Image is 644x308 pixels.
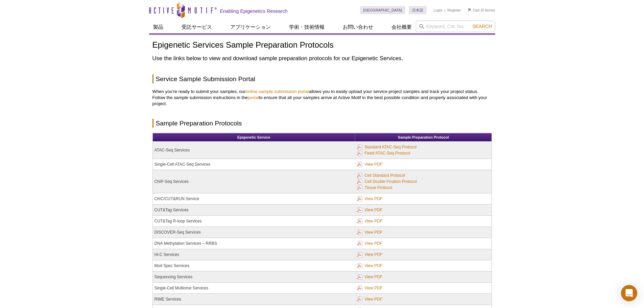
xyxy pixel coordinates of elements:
a: View PDF [357,295,382,303]
td: ATAC-Seq Services [153,142,356,159]
a: Login [433,8,443,13]
a: Fixed ATAC-Seq Protocol [357,149,410,157]
a: Register [447,8,461,13]
a: [GEOGRAPHIC_DATA] [360,6,406,14]
a: View PDF [357,251,382,258]
td: CUT&Tag Services [153,205,356,216]
th: Epigenetic Service [153,133,356,142]
h2: Sample Preparation Protocols [152,119,492,128]
td: Sequencing Services [153,271,356,283]
td: ChIP-Seq Services [153,170,356,193]
a: View PDF [357,161,382,168]
td: CUT&Tag R-loop Services [153,216,356,227]
li: | [445,6,446,14]
a: お問い合わせ [339,21,377,33]
a: View PDF [357,284,382,292]
a: 学術・技術情報 [285,21,329,33]
a: View PDF [357,262,382,269]
a: online sample submission portal [245,89,309,94]
a: 受託サービス [177,21,216,33]
a: View PDF [357,217,382,225]
a: View PDF [357,206,382,214]
span: Search [472,24,492,29]
p: When you're ready to submit your samples, our allows you to easily upload your service project sa... [152,89,492,107]
li: (0 items) [468,6,495,14]
td: Single-Cell Multiome Services [153,283,356,294]
td: Hi-C Services [153,249,356,260]
button: Search [470,23,494,29]
input: Keyword, Cat. No. [416,21,495,32]
a: アプリケーション [226,21,275,33]
a: Cell Standard Protocol [357,172,405,179]
a: 会社概要 [387,21,416,33]
td: DISCOVER-Seq Services [153,227,356,238]
a: Cell Double Fixation Protocol [357,178,417,185]
td: RIME Services [153,294,356,305]
a: View PDF [357,195,382,203]
div: Open Intercom Messenger [621,285,637,301]
h1: Epigenetic Services Sample Preparation Protocols [152,41,492,50]
a: 日本語 [409,6,427,14]
a: Tissue Protocol [357,184,392,191]
a: Cart [468,8,480,13]
h2: Service Sample Submission Portal [152,74,492,84]
a: View PDF [357,240,382,247]
a: View PDF [357,229,382,236]
a: 製品 [149,21,167,33]
a: View PDF [357,273,382,281]
td: DNA Methylation Services – RRBS [153,238,356,249]
a: portal [248,95,259,100]
th: Sample Preparation Protocol [355,133,491,142]
img: Your Cart [468,8,471,11]
a: Standard ATAC-Seq Protocol [357,143,416,151]
td: ChIC/CUT&RUN Service [153,193,356,205]
td: Mod Spec Services [153,260,356,271]
h2: Enabling Epigenetics Research [220,8,288,14]
h2: Use the links below to view and download sample preparation protocols for our Epigenetic Services. [152,54,492,63]
td: Single-Cell ATAC-Seq Services [153,159,356,170]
